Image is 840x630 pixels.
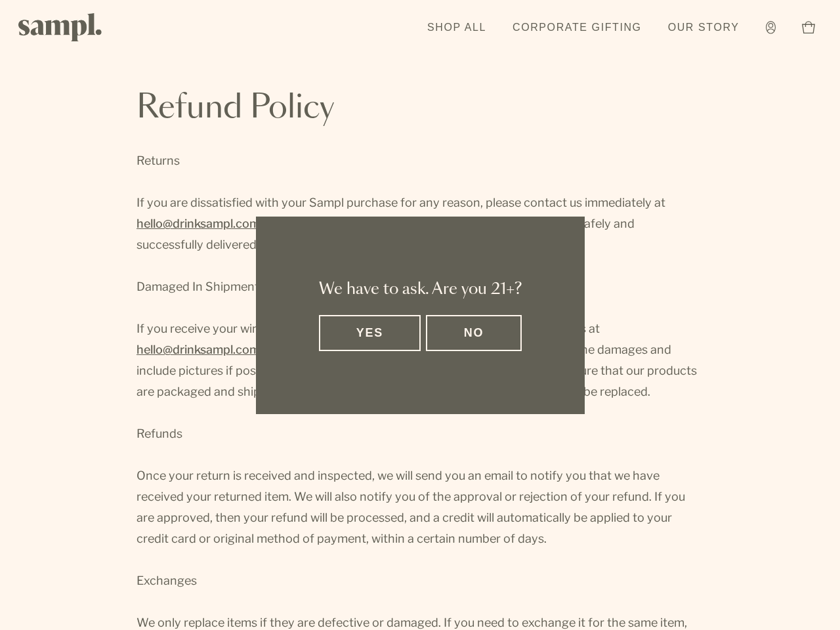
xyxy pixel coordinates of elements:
img: Sampl logo [18,13,102,41]
a: Corporate Gifting [506,13,648,42]
h2: We have to ask. Are you 21+? [319,280,522,299]
button: No [426,315,521,351]
a: Our Story [661,13,746,42]
button: Yes [319,315,421,351]
a: Shop All [421,13,493,42]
